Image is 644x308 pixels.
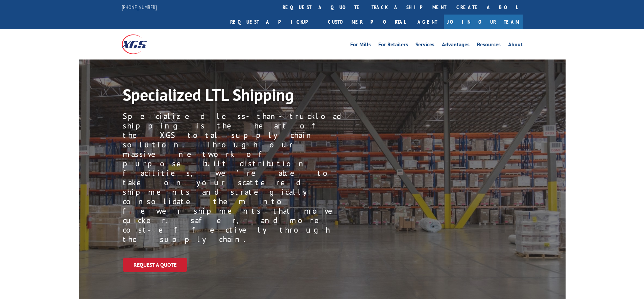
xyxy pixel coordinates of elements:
[411,15,444,29] a: Agent
[225,15,323,29] a: Request a pickup
[323,15,411,29] a: Customer Portal
[442,42,470,49] a: Advantages
[350,42,371,49] a: For Mills
[477,42,501,49] a: Resources
[123,258,187,272] a: Request a Quote
[378,42,408,49] a: For Retailers
[444,15,523,29] a: Join Our Team
[415,42,434,49] a: Services
[123,112,346,244] p: Specialized less-than-truckload shipping is the heart of the XGS total supply chain solution. Thr...
[123,87,329,106] h1: Specialized LTL Shipping
[122,4,157,10] a: [PHONE_NUMBER]
[508,42,523,49] a: About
